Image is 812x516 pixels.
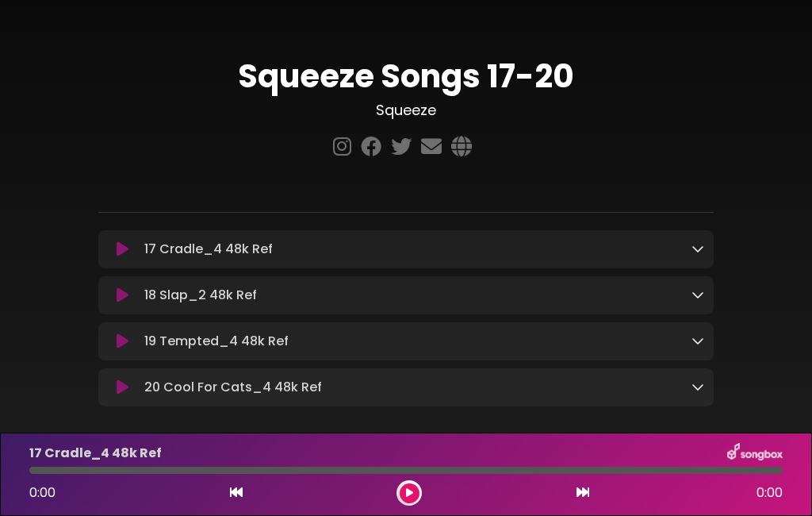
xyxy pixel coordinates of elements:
p: 18 Slap_2 48k Ref [144,286,257,305]
p: 17 Cradle_4 48k Ref [29,444,162,463]
p: 17 Cradle_4 48k Ref [144,240,273,259]
p: 20 Cool For Cats_4 48k Ref [144,378,322,397]
h3: Squeeze [98,102,714,119]
img: songbox-logo-white.png [727,443,783,464]
p: 19 Tempted_4 48k Ref [144,332,289,351]
h1: Squeeze Songs 17-20 [98,57,714,95]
